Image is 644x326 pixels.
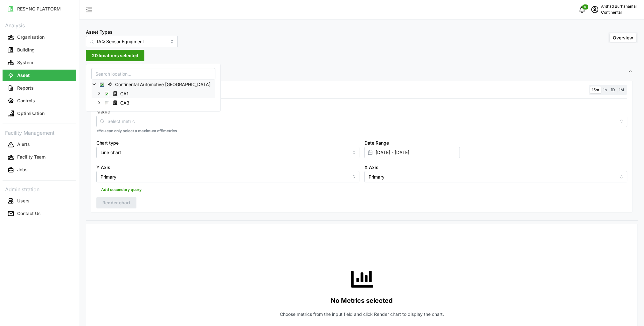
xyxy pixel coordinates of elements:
span: Render chart [102,197,130,208]
button: Controls [3,95,76,106]
button: Render chart [96,197,136,208]
button: Optimisation [3,108,76,119]
p: System [17,59,33,66]
div: Settings [86,79,638,221]
a: RESYNC PLATFORM [3,3,76,15]
button: Settings [86,64,638,79]
p: Contact Us [17,210,41,217]
a: Optimisation [3,107,76,120]
p: Continental [601,10,638,16]
input: Select chart type [96,147,359,158]
button: Alerts [3,139,76,150]
p: Reports [17,85,34,91]
span: CA1 [110,90,133,97]
a: System [3,56,76,69]
span: 20 locations selected [92,50,138,61]
div: 20 locations selected [86,64,221,112]
p: Jobs [17,166,28,173]
span: Settings [91,64,628,79]
span: CA3 [110,99,134,106]
p: Organisation [17,34,45,40]
button: Organisation [3,31,76,43]
span: 0 [584,5,586,9]
a: Contact Us [3,207,76,220]
a: Organisation [3,31,76,44]
button: Facility Team [3,152,76,163]
span: 1D [611,87,615,92]
a: Facility Team [3,151,76,164]
p: *You can only select a maximum of 5 metrics [96,128,627,134]
input: Select Y axis [96,171,359,182]
p: Administration [3,184,76,194]
span: Continental Automotive Singapore [105,80,215,88]
button: RESYNC PLATFORM [3,3,76,15]
button: Jobs [3,164,76,176]
span: Select CA1 [105,92,109,96]
p: No Metrics selected [331,295,393,306]
p: Analysis [3,20,76,30]
span: CA3 [120,100,129,106]
button: Building [3,44,76,56]
button: notifications [576,3,588,16]
a: Building [3,44,76,56]
input: Select metric [107,118,616,125]
a: Reports [3,82,76,94]
button: Asset [3,70,76,81]
p: Facility Team [17,154,45,160]
span: Add secondary query [101,185,142,194]
span: Select Continental Automotive Singapore [100,83,104,87]
p: Controls [17,98,35,104]
label: Date Range [364,139,389,146]
label: Metric [96,108,110,115]
button: System [3,57,76,68]
button: Users [3,195,76,207]
a: Alerts [3,138,76,151]
p: Building [17,47,35,53]
a: Controls [3,94,76,107]
button: 20 locations selected [86,50,144,61]
p: Alerts [17,141,30,147]
button: Add secondary query [96,185,146,194]
label: Asset Types [86,29,113,36]
a: Jobs [3,164,76,176]
input: Select X axis [364,171,627,182]
input: Search location... [91,68,215,79]
p: Choose metrics from the input field and click Render chart to display the chart. [280,311,444,317]
input: Select date range [364,147,460,158]
button: Reports [3,82,76,94]
span: 1M [619,87,624,92]
p: Arshad Burhanamali [601,3,638,10]
span: Overview [613,35,633,40]
span: Continental Automotive [GEOGRAPHIC_DATA] [115,81,211,88]
label: Y Axis [96,164,110,171]
label: X Axis [364,164,378,171]
p: Facility Management [3,128,76,137]
button: Contact Us [3,208,76,219]
a: Asset [3,69,76,82]
a: Users [3,194,76,207]
span: 15m [592,87,599,92]
span: Select CA3 [105,101,109,105]
p: Optimisation [17,110,45,117]
p: RESYNC PLATFORM [17,6,61,12]
p: Asset [17,72,30,78]
button: schedule [588,3,601,16]
p: Users [17,198,30,204]
span: 1h [603,87,607,92]
label: Chart type [96,139,119,146]
span: CA1 [120,91,128,97]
